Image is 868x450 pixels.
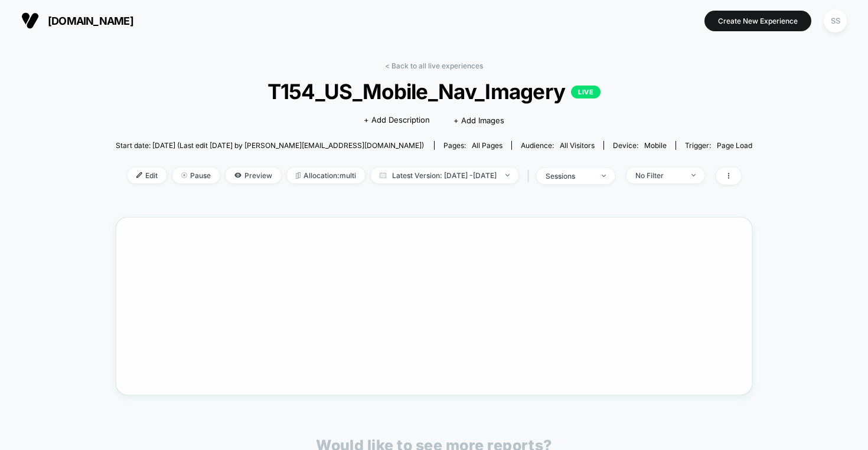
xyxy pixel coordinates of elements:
[824,9,847,32] div: SS
[443,141,502,150] div: Pages:
[181,172,187,178] img: end
[546,172,593,180] div: sessions
[21,12,39,29] img: Visually logo
[571,86,601,98] p: LIVE
[148,79,721,104] span: T154_US_Mobile_Nav_Imagery
[644,141,667,150] span: mobile
[717,141,752,150] span: Page Load
[136,172,142,178] img: edit
[116,141,424,150] span: Start date: [DATE] (Last edit [DATE] by [PERSON_NAME][EMAIL_ADDRESS][DOMAIN_NAME])
[364,114,430,126] span: + Add Description
[296,172,301,179] img: rebalance
[685,141,752,150] div: Trigger:
[453,116,504,125] span: + Add Images
[472,141,502,150] span: all pages
[602,175,606,177] img: end
[18,11,137,30] button: [DOMAIN_NAME]
[385,61,483,70] a: < Back to all live experiences
[635,171,683,180] div: No Filter
[287,167,365,183] span: Allocation: multi
[505,174,510,176] img: end
[371,167,518,183] span: Latest Version: [DATE] - [DATE]
[172,167,220,183] span: Pause
[524,167,537,185] span: |
[128,167,167,183] span: Edit
[48,15,133,27] span: [DOMAIN_NAME]
[704,11,811,31] button: Create New Experience
[521,141,595,150] div: Audience:
[603,141,676,150] span: Device:
[380,172,386,178] img: calendar
[691,174,696,176] img: end
[226,167,281,183] span: Preview
[560,141,595,150] span: All Visitors
[820,9,850,33] button: SS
